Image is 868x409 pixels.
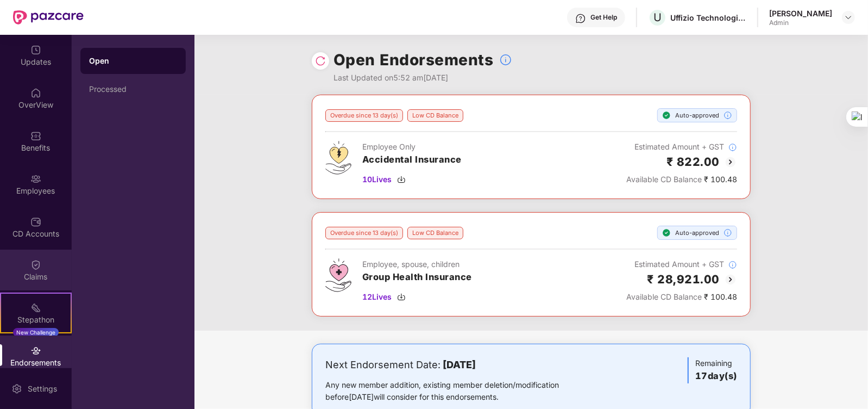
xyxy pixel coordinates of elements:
[724,156,737,169] img: svg+xml;base64,PHN2ZyBpZD0iQmFjay0yMHgyMCIgeG1sbnM9Imh0dHA6Ly93d3cudzMub3JnLzIwMDAvc3ZnIiB3aWR0aD...
[724,228,732,237] img: svg+xml;base64,PHN2ZyBpZD0iSW5mb18tXzMyeDMyIiBkYXRhLW5hbWU9IkluZm8gLSAzMngzMiIgeG1sbnM9Imh0dHA6Ly...
[728,143,737,152] img: svg+xml;base64,PHN2ZyBpZD0iSW5mb18tXzMyeDMyIiBkYXRhLW5hbWU9IkluZm8gLSAzMngzMiIgeG1sbnM9Imh0dHA6Ly...
[89,85,177,94] div: Processed
[13,10,84,24] img: New Pazcare Logo
[666,153,720,171] h2: ₹ 822.00
[24,383,60,394] div: Settings
[325,109,403,122] div: Overdue since 13 day(s)
[769,8,832,18] div: [PERSON_NAME]
[334,72,512,84] div: Last Updated on 5:52 am[DATE]
[11,383,22,394] img: svg+xml;base64,PHN2ZyBpZD0iU2V0dGluZy0yMHgyMCIgeG1sbnM9Imh0dHA6Ly93d3cudzMub3JnLzIwMDAvc3ZnIiB3aW...
[626,258,737,270] div: Estimated Amount + GST
[662,111,671,120] img: svg+xml;base64,PHN2ZyBpZD0iU3RlcC1Eb25lLTE2eDE2IiB4bWxucz0iaHR0cDovL3d3dy53My5vcmcvMjAwMC9zdmciIH...
[695,369,737,383] h3: 17 day(s)
[657,226,737,240] div: Auto-approved
[362,173,392,185] span: 10 Lives
[647,270,720,288] h2: ₹ 28,921.00
[662,228,671,237] img: svg+xml;base64,PHN2ZyBpZD0iU3RlcC1Eb25lLTE2eDE2IiB4bWxucz0iaHR0cDovL3d3dy53My5vcmcvMjAwMC9zdmciIH...
[653,11,662,24] span: U
[362,141,462,153] div: Employee Only
[407,227,463,239] div: Low CD Balance
[30,131,41,141] img: svg+xml;base64,PHN2ZyBpZD0iQmVuZWZpdHMiIHhtbG5zPSJodHRwOi8vd3d3LnczLm9yZy8yMDAwL3N2ZyIgd2lkdGg9Ij...
[362,291,392,303] span: 12 Lives
[30,302,41,313] img: svg+xml;base64,PHN2ZyB4bWxucz0iaHR0cDovL3d3dy53My5vcmcvMjAwMC9zdmciIHdpZHRoPSIyMSIgaGVpZ2h0PSIyMC...
[626,291,737,303] div: ₹ 100.48
[724,111,732,120] img: svg+xml;base64,PHN2ZyBpZD0iSW5mb18tXzMyeDMyIiBkYXRhLW5hbWU9IkluZm8gLSAzMngzMiIgeG1sbnM9Imh0dHA6Ly...
[626,175,702,184] span: Available CD Balance
[30,45,41,55] img: svg+xml;base64,PHN2ZyBpZD0iVXBkYXRlZCIgeG1sbnM9Imh0dHA6Ly93d3cudzMub3JnLzIwMDAvc3ZnIiB3aWR0aD0iMj...
[688,357,737,383] div: Remaining
[325,141,351,175] img: svg+xml;base64,PHN2ZyB4bWxucz0iaHR0cDovL3d3dy53My5vcmcvMjAwMC9zdmciIHdpZHRoPSI0OS4zMjEiIGhlaWdodD...
[626,141,737,153] div: Estimated Amount + GST
[325,258,351,292] img: svg+xml;base64,PHN2ZyB4bWxucz0iaHR0cDovL3d3dy53My5vcmcvMjAwMC9zdmciIHdpZHRoPSI0Ny43MTQiIGhlaWdodD...
[499,53,512,66] img: svg+xml;base64,PHN2ZyBpZD0iSW5mb18tXzMyeDMyIiBkYXRhLW5hbWU9IkluZm8gLSAzMngzMiIgeG1sbnM9Imh0dHA6Ly...
[325,379,593,403] div: Any new member addition, existing member deletion/modification before [DATE] will consider for th...
[670,13,746,23] div: Uffizio Technologies Private Limited
[362,258,472,270] div: Employee, spouse, children
[575,13,586,24] img: svg+xml;base64,PHN2ZyBpZD0iSGVscC0zMngzMiIgeG1sbnM9Imh0dHA6Ly93d3cudzMub3JnLzIwMDAvc3ZnIiB3aWR0aD...
[30,259,41,270] img: svg+xml;base64,PHN2ZyBpZD0iQ2xhaW0iIHhtbG5zPSJodHRwOi8vd3d3LnczLm9yZy8yMDAwL3N2ZyIgd2lkdGg9IjIwIi...
[30,216,41,227] img: svg+xml;base64,PHN2ZyBpZD0iQ0RfQWNjb3VudHMiIGRhdGEtbmFtZT0iQ0QgQWNjb3VudHMiIHhtbG5zPSJodHRwOi8vd3...
[325,357,593,373] div: Next Endorsement Date:
[362,270,472,284] h3: Group Health Insurance
[325,227,403,239] div: Overdue since 13 day(s)
[844,13,853,22] img: svg+xml;base64,PHN2ZyBpZD0iRHJvcGRvd24tMzJ4MzIiIHhtbG5zPSJodHRwOi8vd3d3LnczLm9yZy8yMDAwL3N2ZyIgd2...
[769,18,832,27] div: Admin
[397,293,406,301] img: svg+xml;base64,PHN2ZyBpZD0iRG93bmxvYWQtMzJ4MzIiIHhtbG5zPSJodHRwOi8vd3d3LnczLm9yZy8yMDAwL3N2ZyIgd2...
[13,328,59,337] div: New Challenge
[626,173,737,185] div: ₹ 100.48
[443,359,476,370] b: [DATE]
[30,88,41,98] img: svg+xml;base64,PHN2ZyBpZD0iSG9tZSIgeG1sbnM9Imh0dHA6Ly93d3cudzMub3JnLzIwMDAvc3ZnIiB3aWR0aD0iMjAiIG...
[397,175,406,184] img: svg+xml;base64,PHN2ZyBpZD0iRG93bmxvYWQtMzJ4MzIiIHhtbG5zPSJodHRwOi8vd3d3LnczLm9yZy8yMDAwL3N2ZyIgd2...
[315,55,326,66] img: svg+xml;base64,PHN2ZyBpZD0iUmVsb2FkLTMyeDMyIiB4bWxucz0iaHR0cDovL3d3dy53My5vcmcvMjAwMC9zdmciIHdpZH...
[334,48,494,72] h1: Open Endorsements
[89,55,177,66] div: Open
[724,273,737,286] img: svg+xml;base64,PHN2ZyBpZD0iQmFjay0yMHgyMCIgeG1sbnM9Imh0dHA6Ly93d3cudzMub3JnLzIwMDAvc3ZnIiB3aWR0aD...
[728,261,737,269] img: svg+xml;base64,PHN2ZyBpZD0iSW5mb18tXzMyeDMyIiBkYXRhLW5hbWU9IkluZm8gLSAzMngzMiIgeG1sbnM9Imh0dHA6Ly...
[590,13,617,22] div: Get Help
[657,108,737,122] div: Auto-approved
[626,292,702,301] span: Available CD Balance
[407,109,463,122] div: Low CD Balance
[362,153,462,167] h3: Accidental Insurance
[30,345,41,356] img: svg+xml;base64,PHN2ZyBpZD0iRW5kb3JzZW1lbnRzIiB4bWxucz0iaHR0cDovL3d3dy53My5vcmcvMjAwMC9zdmciIHdpZH...
[30,173,41,184] img: svg+xml;base64,PHN2ZyBpZD0iRW1wbG95ZWVzIiB4bWxucz0iaHR0cDovL3d3dy53My5vcmcvMjAwMC9zdmciIHdpZHRoPS...
[1,314,71,325] div: Stepathon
